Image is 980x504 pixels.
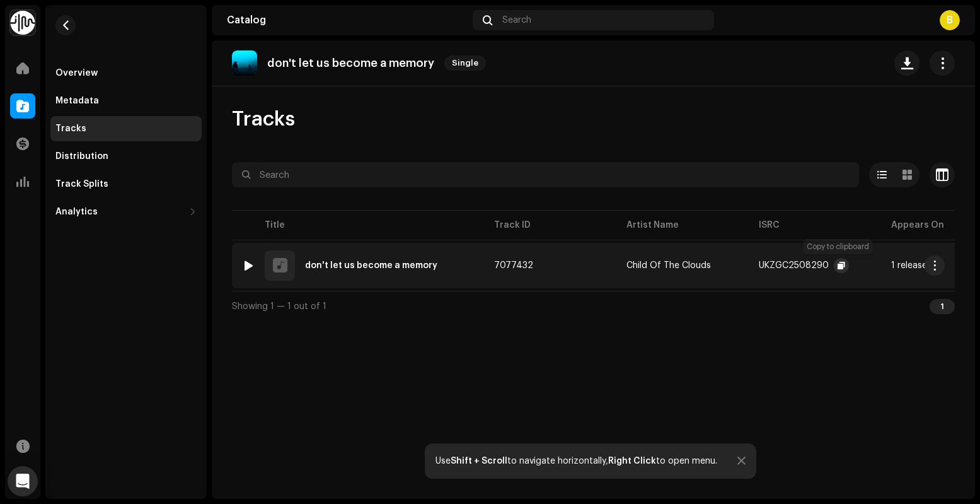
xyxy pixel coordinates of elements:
[55,68,98,78] div: Overview
[55,207,98,217] div: Analytics
[55,96,99,106] div: Metadata
[50,88,202,114] re-m-nav-item: Metadata
[759,261,829,270] div: UKZGC2508290
[444,56,486,71] span: Single
[502,15,531,25] span: Search
[232,50,257,76] img: 16da5ee6-3d2e-40a6-9e72-dd87641b374d
[626,261,739,270] span: Child Of The Clouds
[930,299,955,314] div: 1
[494,261,533,270] span: 7077432
[267,57,434,70] p: don't let us become a memory
[10,10,35,35] img: 0f74c21f-6d1c-4dbc-9196-dbddad53419e
[50,144,202,169] re-m-nav-item: Distribution
[55,124,86,134] div: Tracks
[50,172,202,197] re-m-nav-item: Track Splits
[435,456,717,466] div: Use to navigate horizontally, to open menu.
[451,457,507,466] strong: Shift + Scroll
[227,15,468,25] div: Catalog
[50,61,202,86] re-m-nav-item: Overview
[305,261,437,270] div: don't let us become a memory
[50,116,202,141] re-m-nav-item: Tracks
[232,302,326,311] span: Showing 1 — 1 out of 1
[940,10,960,30] div: B
[55,179,108,189] div: Track Splits
[8,466,38,496] div: Open Intercom Messenger
[626,261,711,270] div: Child Of The Clouds
[232,107,295,132] span: Tracks
[232,162,859,187] input: Search
[50,199,202,225] re-m-nav-dropdown: Analytics
[608,457,656,466] strong: Right Click
[55,151,108,161] div: Distribution
[891,261,927,270] div: 1 release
